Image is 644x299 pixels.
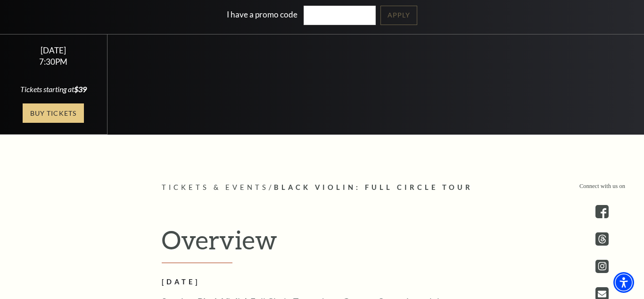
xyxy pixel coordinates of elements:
[227,9,297,19] label: I have a promo code
[162,224,482,263] h2: Overview
[595,260,609,273] a: instagram - open in a new tab
[162,183,269,191] span: Tickets & Events
[11,45,96,55] div: [DATE]
[74,85,87,94] span: $39
[274,183,473,191] span: Black Violin: Full Circle Tour
[11,84,96,94] div: Tickets starting at
[11,58,96,66] div: 7:30PM
[162,276,468,288] h2: [DATE]
[162,182,482,194] p: /
[579,182,625,191] p: Connect with us on
[595,232,609,246] a: threads.com - open in a new tab
[595,205,609,218] a: facebook - open in a new tab
[23,103,84,123] a: Buy Tickets
[613,272,634,293] div: Accessibility Menu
